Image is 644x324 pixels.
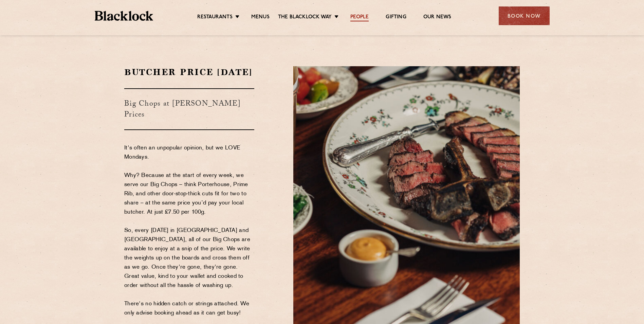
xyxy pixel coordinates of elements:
[197,14,233,21] a: Restaurants
[124,66,254,78] h2: Butcher Price [DATE]
[278,14,332,21] a: The Blacklock Way
[386,14,406,21] a: Gifting
[251,14,270,21] a: Menus
[423,14,452,21] a: Our News
[124,144,254,318] p: It's often an unpopular opinion, but we LOVE Mondays. Why? Because at the start of every week, we...
[499,6,550,25] div: Book Now
[124,88,254,130] h3: Big Chops at [PERSON_NAME] Prices
[350,14,369,21] a: People
[95,11,153,21] img: BL_Textured_Logo-footer-cropped.svg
